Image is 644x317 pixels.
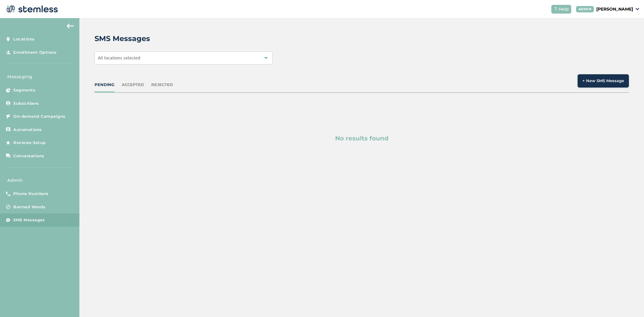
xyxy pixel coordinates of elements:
p: [PERSON_NAME] [596,6,633,12]
span: SMS Messages [13,217,45,223]
span: All locations selected [98,55,140,61]
span: Phone Numbers [13,191,49,197]
iframe: Chat Widget [614,288,644,317]
img: icon_down-arrow-small-66adaf34.svg [636,8,639,10]
h2: SMS Messages [95,33,150,44]
img: icon-help-white-03924b79.svg [554,7,557,11]
img: logo-dark-0685b13c.svg [5,3,58,15]
span: Enrollment Options [13,50,56,56]
button: + New SMS Message [578,74,629,88]
span: Subscribers [13,101,39,107]
span: Reviews Setup [13,140,46,146]
span: Locations [13,36,35,42]
span: Automations [13,127,42,133]
span: Conversations [13,153,44,159]
div: ADMIN [576,6,594,12]
span: + New SMS Message [582,78,624,84]
span: Banned Words [13,204,45,210]
img: icon-arrow-back-accent-c549486e.svg [67,24,74,28]
img: glitter-stars-b7820f95.gif [50,137,62,149]
span: Help [559,6,569,12]
span: Segments [13,87,35,93]
div: PENDING [95,82,114,88]
span: On-demand Campaigns [13,114,66,120]
div: REJECTED [151,82,173,88]
div: ACCEPTED [122,82,144,88]
p: No results found [123,134,600,143]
